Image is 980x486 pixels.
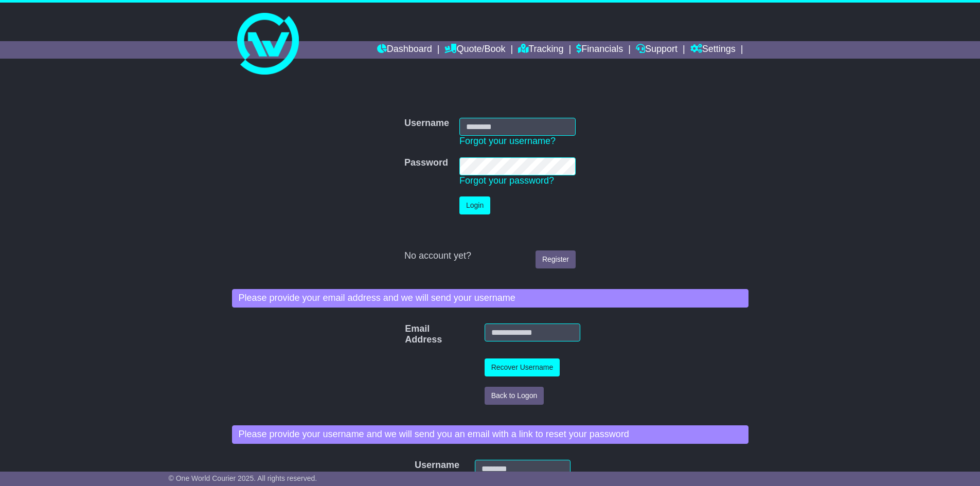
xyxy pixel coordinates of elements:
a: Quote/Book [444,41,505,59]
button: Login [459,196,490,214]
a: Support [636,41,678,59]
div: Please provide your email address and we will send your username [232,289,749,308]
a: Forgot your username? [459,136,556,146]
a: Settings [690,41,736,59]
a: Dashboard [377,41,432,59]
label: Email Address [400,323,418,346]
label: Password [404,157,448,169]
a: Forgot your password? [459,175,554,186]
a: Tracking [518,41,563,59]
label: Username [404,118,449,129]
div: Please provide your username and we will send you an email with a link to reset your password [232,425,749,444]
a: Register [536,250,576,268]
a: Financials [576,41,623,59]
div: No account yet? [404,250,576,262]
span: © One World Courier 2025. All rights reserved. [169,474,317,482]
button: Back to Logon [485,387,544,405]
button: Recover Username [485,358,560,376]
label: Username [409,460,423,471]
